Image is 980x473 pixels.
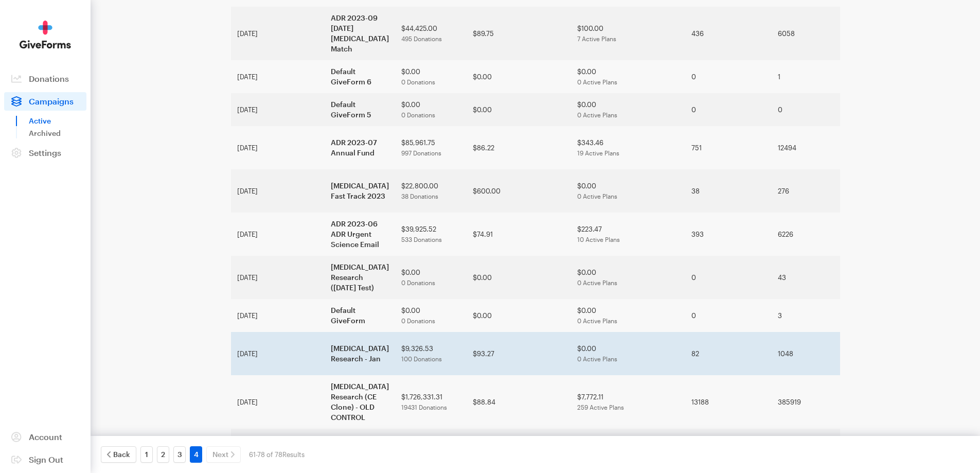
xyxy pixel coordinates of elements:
td: $0.00 [571,169,685,213]
td: 0.00% [838,93,904,126]
td: [MEDICAL_DATA] Fast Track 2023 [325,169,395,213]
td: $0.00 [571,429,685,472]
span: Account [29,432,62,442]
td: $86.22 [467,126,571,169]
td: 12494 [772,126,838,169]
td: 0.00% [838,299,904,332]
td: $0.00 [395,256,467,299]
span: 38 Donations [401,192,438,200]
span: 0 Active Plans [577,279,617,286]
td: $100.00 [571,7,685,60]
span: Donations [29,74,69,83]
td: 436 [685,7,772,60]
td: $0.00 [467,299,571,332]
span: 10 Active Plans [577,236,620,243]
td: $0.00 [467,93,571,126]
td: $1,726,331.31 [395,375,467,429]
td: $22,800.00 [395,169,467,213]
td: [MEDICAL_DATA] Research (Popup) [325,429,395,472]
td: 6058 [772,7,838,60]
td: $93.27 [467,332,571,375]
td: $0.00 [571,256,685,299]
td: $0.00 [395,60,467,93]
td: ADR 2023-06 ADR Urgent Science Email [325,213,395,256]
td: 6.22% [838,126,904,169]
td: [DATE] [231,213,325,256]
td: ADR 2023-07 Annual Fund [325,126,395,169]
td: [DATE] [231,169,325,213]
a: Sign Out [4,450,86,469]
a: Donations [4,69,86,88]
td: [MEDICAL_DATA] Research (CE Clone) - OLD CONTROL [325,375,395,429]
td: 0.00% [838,60,904,93]
td: $600.00 [467,169,571,213]
span: 997 Donations [401,149,441,156]
a: Archived [29,127,86,139]
td: $0.00 [571,93,685,126]
a: Campaigns [4,92,86,111]
td: 1048 [772,332,838,375]
span: 0 Active Plans [577,78,617,85]
td: 276 [772,169,838,213]
td: 3.77% [838,375,904,429]
span: 19 Active Plans [577,149,619,156]
td: $88.84 [467,375,571,429]
td: 385919 [772,375,838,429]
span: 0 Active Plans [577,355,617,362]
div: 61-78 of 78 [249,446,305,463]
td: Default GiveForm [325,299,395,332]
span: 533 Donations [401,236,442,243]
td: $85,961.75 [395,126,467,169]
span: Results [282,450,305,459]
a: 2 [157,446,169,463]
td: 0 [772,93,838,126]
td: 0.00% [838,429,904,472]
td: $0.00 [395,299,467,332]
td: 0 [685,299,772,332]
td: 38 [685,169,772,213]
td: 82 [685,332,772,375]
td: [DATE] [231,60,325,93]
span: 0 Donations [401,78,435,85]
span: 7 Active Plans [577,35,616,42]
span: 495 Donations [401,35,442,42]
td: 0 [685,429,772,472]
td: $74.91 [467,213,571,256]
td: 13.77% [838,169,904,213]
td: 0 [685,256,772,299]
td: [DATE] [231,375,325,429]
td: ADR 2023-09 [DATE][MEDICAL_DATA] Match [325,7,395,60]
td: $44,425.00 [395,7,467,60]
td: $0.00 [571,299,685,332]
td: Default GiveForm 5 [325,93,395,126]
span: 19431 Donations [401,404,447,411]
td: $223.47 [571,213,685,256]
span: Campaigns [29,96,74,106]
td: 0.00% [838,256,904,299]
td: $39,925.52 [395,213,467,256]
td: [DATE] [231,429,325,472]
span: 100 Donations [401,355,442,362]
td: 751 [685,126,772,169]
td: [MEDICAL_DATA] Research - Jan [325,332,395,375]
td: 13188 [685,375,772,429]
td: 1606 [772,429,838,472]
td: 1 [772,60,838,93]
td: $0.00 [571,332,685,375]
span: 0 Donations [401,111,435,118]
td: 0 [685,60,772,93]
td: [DATE] [231,126,325,169]
a: Active [29,115,86,127]
a: Back [101,446,136,463]
td: $89.75 [467,7,571,60]
td: 7.30% [838,7,904,60]
a: Account [4,428,86,446]
span: 0 Donations [401,317,435,324]
td: $0.00 [395,429,467,472]
td: 0 [685,93,772,126]
td: [DATE] [231,332,325,375]
td: 3 [772,299,838,332]
td: $0.00 [467,256,571,299]
td: 8.02% [838,332,904,375]
td: $0.00 [571,60,685,93]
